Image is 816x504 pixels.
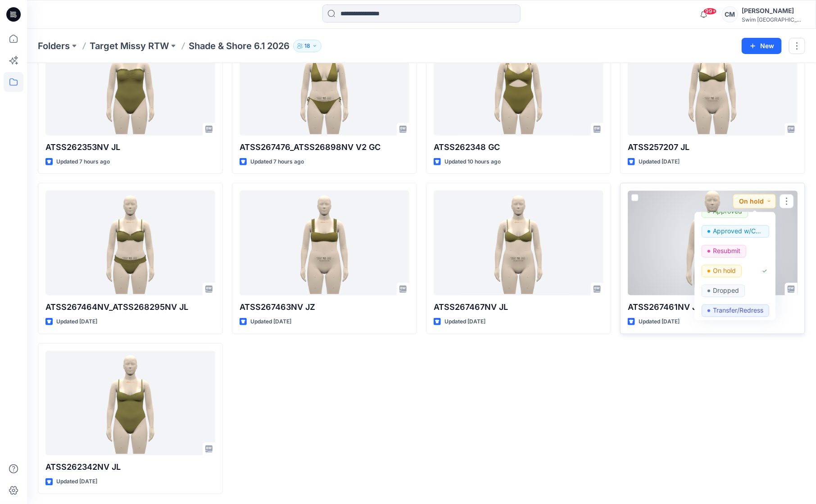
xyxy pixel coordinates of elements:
p: Updated 10 hours ago [444,157,501,167]
span: 99+ [703,8,717,15]
a: ATSS257207 JL [628,31,798,136]
p: ATSS262353NV JL [45,141,215,154]
a: ATSS262348 GC [434,31,603,136]
p: ATSS267463NV JZ [240,301,409,313]
p: Updated 7 hours ago [56,157,110,167]
p: ATSS267461NV JL [628,301,798,313]
p: ATSS267467NV JL [434,301,603,313]
button: New [742,38,782,54]
a: ATSS262342NV JL [45,351,215,456]
p: 18 [304,41,310,51]
div: Swim [GEOGRAPHIC_DATA] [742,16,805,23]
p: Updated [DATE] [639,157,680,167]
a: ATSS267463NV JZ [240,191,409,295]
a: Folders [38,40,70,52]
p: ATSS267476_ATSS26898NV V2 GC [240,141,409,154]
div: [PERSON_NAME] [742,5,805,16]
p: Updated 7 hours ago [250,157,304,167]
a: ATSS267461NV JL [628,191,798,295]
p: ATSS267464NV_ATSS268295NV JL [45,301,215,313]
p: On hold [713,265,736,277]
p: Approved w/Corrections [713,225,763,237]
button: 18 [293,40,322,52]
p: Transfer/Redress [713,304,763,316]
p: Dropped [713,285,739,296]
p: Updated [DATE] [56,477,97,486]
a: ATSS267476_ATSS26898NV V2 GC [240,31,409,136]
p: Updated [DATE] [444,317,485,327]
a: ATSS262353NV JL [45,31,215,136]
a: ATSS267467NV JL [434,191,603,295]
p: Updated [DATE] [250,317,291,327]
div: CM [722,6,738,23]
p: Updated [DATE] [56,317,97,327]
p: Updated [DATE] [639,317,680,327]
p: ATSS262348 GC [434,141,603,154]
a: Target Missy RTW [90,40,169,52]
p: ATSS262342NV JL [45,461,215,473]
p: Shade & Shore 6.1 2026 [189,40,290,52]
p: Resubmit [713,245,740,257]
a: ATSS267464NV_ATSS268295NV JL [45,191,215,295]
p: ATSS257207 JL [628,141,798,154]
